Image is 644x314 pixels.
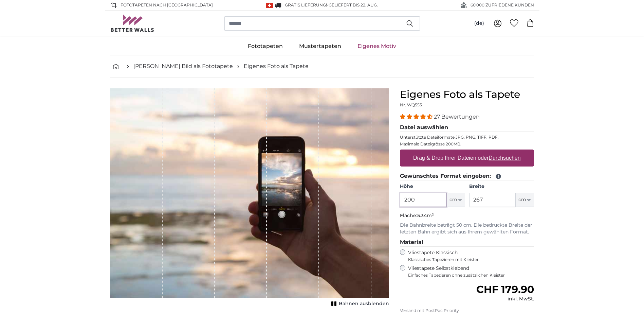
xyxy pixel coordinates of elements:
[400,183,465,190] label: Höhe
[400,308,534,313] p: Versand mit PostPac Priority
[469,17,490,30] button: (de)
[349,37,404,55] a: Eigenes Motiv
[327,2,378,7] span: -
[434,114,480,120] span: 27 Bewertungen
[515,193,534,207] button: cm
[400,212,534,219] p: Fläche:
[410,151,523,165] label: Drag & Drop Ihrer Dateien oder
[408,273,534,278] span: Einfaches Tapezieren ohne zusätzlichen Kleister
[266,3,273,8] img: Schweiz
[400,102,422,107] span: Nr. WQ553
[329,299,389,309] button: Bahnen ausblenden
[400,88,534,101] h1: Eigenes Foto als Tapete
[476,283,534,296] span: CHF 179.90
[489,155,520,161] u: Durchsuchen
[408,265,534,278] label: Vliestapete Selbstklebend
[400,222,534,235] p: Die Bahnbreite beträgt 50 cm. Die bedruckte Breite der letzten Bahn ergibt sich aus Ihrem gewählt...
[400,123,534,132] legend: Datei auswählen
[449,196,457,203] span: cm
[244,62,309,70] a: Eigenes Foto als Tapete
[476,296,534,302] div: inkl. MwSt.
[329,2,378,7] span: Geliefert bis 22. Aug.
[133,62,233,70] a: [PERSON_NAME] Bild als Fototapete
[400,114,434,120] span: 4.41 stars
[446,193,465,207] button: cm
[400,238,534,247] legend: Material
[110,88,389,309] div: 1 of 1
[408,257,528,262] span: Klassisches Tapezieren mit Kleister
[291,37,349,55] a: Mustertapeten
[339,300,389,307] span: Bahnen ausblenden
[469,183,534,190] label: Breite
[121,2,213,8] span: Fototapeten nach [GEOGRAPHIC_DATA]
[240,37,291,55] a: Fototapeten
[400,141,534,147] p: Maximale Dateigrösse 200MB.
[400,135,534,140] p: Unterstützte Dateiformate JPG, PNG, TIFF, PDF.
[110,55,534,77] nav: breadcrumbs
[518,196,526,203] span: cm
[400,172,534,180] legend: Gewünschtes Format eingeben:
[417,212,434,219] span: 5.34m²
[408,249,528,262] label: Vliestapete Klassisch
[285,2,327,7] span: GRATIS Lieferung!
[110,15,154,32] img: Betterwalls
[471,2,534,8] span: 60'000 ZUFRIEDENE KUNDEN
